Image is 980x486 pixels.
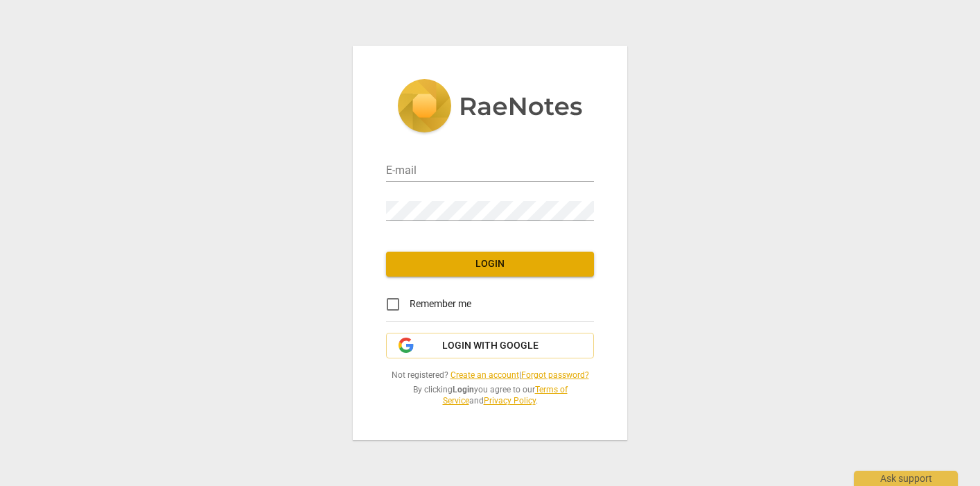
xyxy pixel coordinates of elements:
[484,396,536,406] a: Privacy Policy
[443,385,568,406] a: Terms of Service
[397,257,583,271] span: Login
[453,385,474,394] b: Login
[397,79,583,136] img: 5ac2273c67554f335776073100b6d88f.svg
[521,370,589,380] a: Forgot password?
[450,370,519,380] a: Create an account
[386,333,594,359] button: Login with Google
[410,297,471,311] span: Remember me
[442,339,539,353] span: Login with Google
[854,471,958,486] div: Ask support
[386,252,594,277] button: Login
[386,384,594,407] span: By clicking you agree to our and .
[386,370,594,381] span: Not registered? |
